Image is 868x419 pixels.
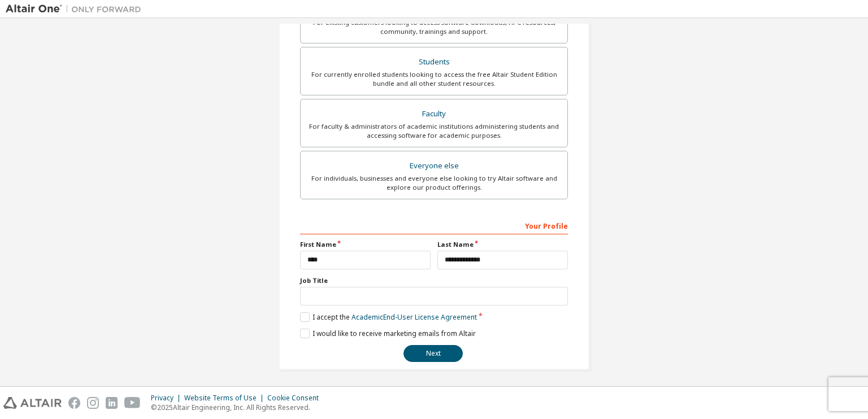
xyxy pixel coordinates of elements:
img: Altair One [6,3,147,15]
p: © 2025 Altair Engineering, Inc. All Rights Reserved. [151,403,325,412]
button: Next [403,345,463,362]
div: Cookie Consent [267,394,325,403]
label: I would like to receive marketing emails from Altair [300,329,476,338]
img: instagram.svg [87,397,99,409]
div: For existing customers looking to access software downloads, HPC resources, community, trainings ... [307,18,561,36]
label: First Name [300,240,431,249]
div: Website Terms of Use [184,394,267,403]
img: youtube.svg [124,397,141,409]
img: altair_logo.svg [3,397,62,409]
a: Academic End-User License Agreement [351,312,477,322]
img: facebook.svg [68,397,80,409]
div: Students [307,54,561,70]
div: Your Profile [300,216,568,234]
img: linkedin.svg [106,397,118,409]
div: For currently enrolled students looking to access the free Altair Student Edition bundle and all ... [307,70,561,88]
div: For individuals, businesses and everyone else looking to try Altair software and explore our prod... [307,174,561,192]
div: Privacy [151,394,184,403]
div: Faculty [307,106,561,122]
label: Last Name [437,240,568,249]
label: Job Title [300,276,568,285]
label: I accept the [300,312,477,322]
div: For faculty & administrators of academic institutions administering students and accessing softwa... [307,122,561,140]
div: Everyone else [307,158,561,174]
